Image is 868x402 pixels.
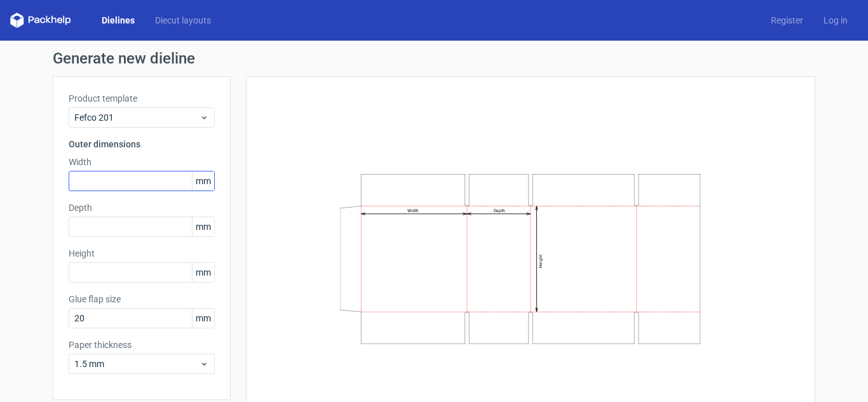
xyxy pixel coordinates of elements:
[69,138,215,151] h3: Outer dimensions
[192,217,214,236] span: mm
[192,171,214,191] span: mm
[192,263,214,282] span: mm
[74,358,200,370] span: 1.5 mm
[53,51,815,66] h1: Generate new dieline
[192,309,214,328] span: mm
[74,111,200,124] span: Fefco 201
[761,14,813,27] a: Register
[69,293,215,305] label: Glue flap size
[69,92,215,105] label: Product template
[69,338,215,351] label: Paper thickness
[494,208,505,213] text: Depth
[69,156,215,168] label: Width
[813,14,858,27] a: Log in
[145,14,221,27] a: Diecut layouts
[69,201,215,214] label: Depth
[69,247,215,260] label: Height
[407,208,419,213] text: Width
[92,14,145,27] a: Dielines
[538,255,543,268] text: Height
